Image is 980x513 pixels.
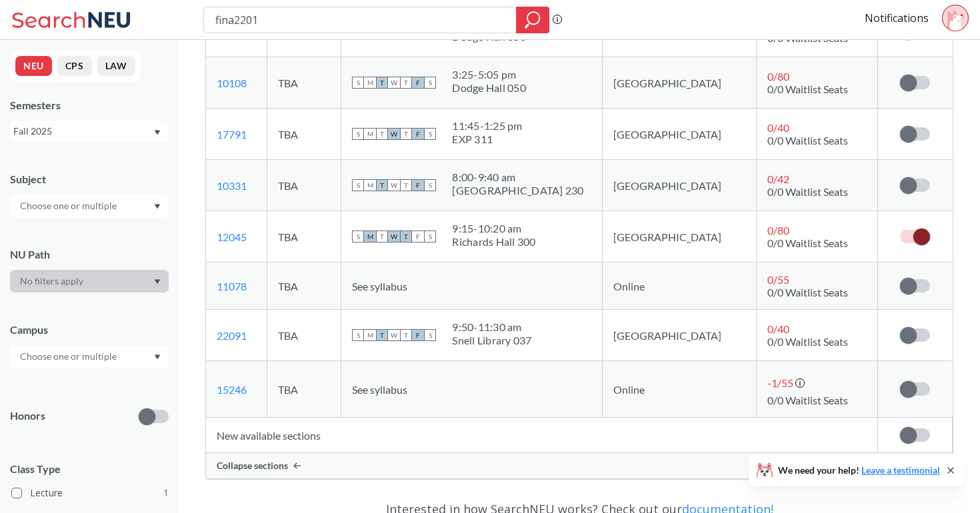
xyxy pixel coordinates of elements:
[352,231,364,243] span: S
[388,128,400,140] span: W
[10,172,169,187] div: Subject
[388,179,400,191] span: W
[388,77,400,89] span: W
[400,128,412,140] span: T
[154,354,161,360] svg: Dropdown arrow
[267,262,341,310] td: TBA
[10,270,169,292] div: Dropdown arrow
[376,179,388,191] span: T
[412,77,424,89] span: F
[603,160,757,211] td: [GEOGRAPHIC_DATA]
[424,128,436,140] span: S
[206,418,878,453] td: New available sections
[214,9,507,31] input: Class, professor, course number, "phrase"
[10,408,45,424] p: Honors
[154,130,161,135] svg: Dropdown arrow
[217,179,247,192] a: 10331
[452,133,522,146] div: EXP 311
[412,179,424,191] span: F
[767,134,848,147] span: 0/0 Waitlist Seats
[376,128,388,140] span: T
[217,460,288,472] span: Collapse sections
[267,310,341,361] td: TBA
[452,119,522,133] div: 11:45 - 1:25 pm
[412,329,424,341] span: F
[767,173,789,185] span: 0 / 42
[767,70,789,83] span: 0 / 80
[13,348,125,364] input: Choose one or multiple
[206,453,953,478] div: Collapse sections
[217,77,247,89] a: 10108
[267,160,341,211] td: TBA
[767,394,848,406] span: 0/0 Waitlist Seats
[364,179,376,191] span: M
[424,179,436,191] span: S
[778,466,940,475] span: We need your help!
[376,329,388,341] span: T
[57,56,92,76] button: CPS
[10,462,169,476] span: Class Type
[217,231,247,243] a: 12045
[376,77,388,89] span: T
[154,204,161,209] svg: Dropdown arrow
[388,231,400,243] span: W
[865,11,929,25] a: Notifications
[217,280,247,292] a: 11078
[861,464,940,476] a: Leave a testimonial
[603,262,757,310] td: Online
[767,224,789,237] span: 0 / 80
[267,361,341,418] td: TBA
[217,329,247,342] a: 22091
[364,128,376,140] span: M
[13,124,153,139] div: Fall 2025
[267,211,341,262] td: TBA
[452,171,583,184] div: 8:00 - 9:40 am
[352,383,407,396] span: See syllabus
[163,486,169,500] span: 1
[452,235,535,249] div: Richards Hall 300
[400,179,412,191] span: T
[400,329,412,341] span: T
[217,383,247,396] a: 15246
[154,279,161,284] svg: Dropdown arrow
[10,247,169,262] div: NU Path
[267,57,341,109] td: TBA
[452,334,531,347] div: Snell Library 037
[352,329,364,341] span: S
[767,322,789,335] span: 0 / 40
[603,310,757,361] td: [GEOGRAPHIC_DATA]
[452,320,531,334] div: 9:50 - 11:30 am
[603,109,757,160] td: [GEOGRAPHIC_DATA]
[767,376,793,389] span: -1 / 55
[10,121,169,142] div: Fall 2025Dropdown arrow
[10,322,169,337] div: Campus
[424,77,436,89] span: S
[767,237,848,249] span: 0/0 Waitlist Seats
[400,231,412,243] span: T
[516,7,549,33] div: magnifying glass
[412,231,424,243] span: F
[352,179,364,191] span: S
[603,57,757,109] td: [GEOGRAPHIC_DATA]
[412,128,424,140] span: F
[10,345,169,368] div: Dropdown arrow
[424,329,436,341] span: S
[10,98,169,113] div: Semesters
[767,83,848,95] span: 0/0 Waitlist Seats
[452,68,526,81] div: 3:25 - 5:05 pm
[767,286,848,298] span: 0/0 Waitlist Seats
[400,77,412,89] span: T
[452,81,526,95] div: Dodge Hall 050
[767,121,789,134] span: 0 / 40
[376,231,388,243] span: T
[603,361,757,418] td: Online
[767,273,789,286] span: 0 / 55
[13,198,125,214] input: Choose one or multiple
[352,128,364,140] span: S
[364,231,376,243] span: M
[424,231,436,243] span: S
[364,329,376,341] span: M
[352,280,407,292] span: See syllabus
[364,77,376,89] span: M
[767,185,848,198] span: 0/0 Waitlist Seats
